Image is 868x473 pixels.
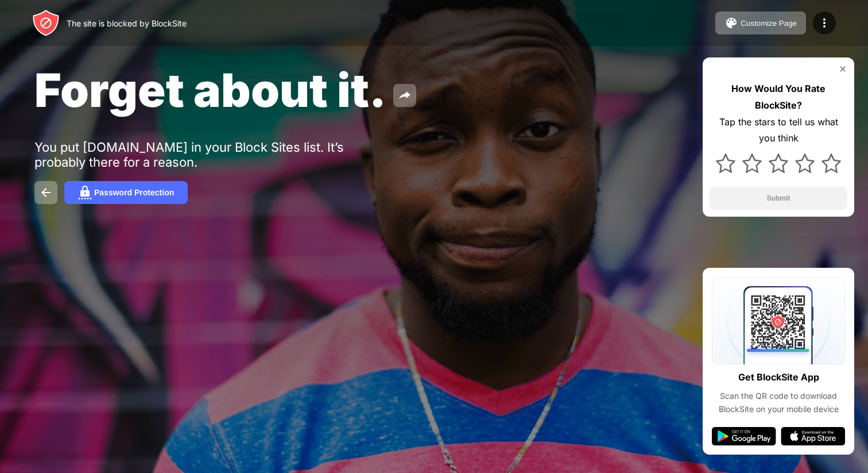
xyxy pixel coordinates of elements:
img: app-store.svg [781,427,845,445]
div: Customize Page [741,19,797,28]
div: Get BlockSite App [738,369,819,386]
img: share.svg [398,89,412,102]
img: pallet.svg [724,16,738,30]
button: Submit [710,187,847,210]
div: Scan the QR code to download BlockSite on your mobile device [712,390,845,416]
span: Forget about it. [34,62,386,118]
img: menu-icon.svg [817,16,831,30]
div: Tap the stars to tell us what you think [710,114,847,147]
img: google-play.svg [712,427,776,445]
img: header-logo.svg [32,9,60,37]
img: back.svg [39,186,53,199]
img: qrcode.svg [712,277,845,364]
img: star.svg [821,153,841,173]
div: You put [DOMAIN_NAME] in your Block Sites list. It’s probably there for a reason. [34,140,389,170]
button: Customize Page [715,11,806,34]
img: star.svg [742,153,762,173]
img: star.svg [716,153,735,173]
button: Password Protection [64,181,188,204]
div: How Would You Rate BlockSite? [710,80,847,114]
img: star.svg [795,153,815,173]
img: star.svg [769,153,788,173]
img: rate-us-close.svg [838,64,847,74]
div: Password Protection [94,188,174,197]
img: password.svg [78,186,92,199]
div: The site is blocked by BlockSite [67,18,187,28]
